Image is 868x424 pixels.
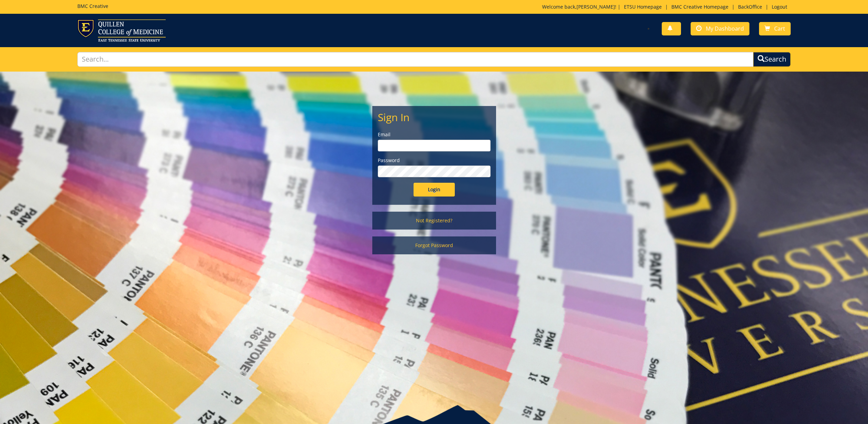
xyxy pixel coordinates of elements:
input: Search... [77,52,753,67]
img: ETSU logo [77,19,166,42]
button: Search [753,52,791,67]
a: BMC Creative Homepage [668,3,732,10]
a: BackOffice [735,3,766,10]
p: Welcome back, ! | | | | [542,3,791,10]
span: Cart [774,25,785,32]
a: Logout [768,3,791,10]
a: Not Registered? [372,212,496,230]
span: My Dashboard [706,25,744,32]
a: Cart [759,22,791,35]
a: ETSU Homepage [620,3,665,10]
input: Login [414,183,455,197]
a: Forgot Password [372,236,496,254]
h5: BMC Creative [77,3,108,9]
a: [PERSON_NAME] [576,3,615,10]
label: Email [378,131,491,138]
a: My Dashboard [691,22,749,35]
h2: Sign In [378,112,491,123]
label: Password [378,157,491,164]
